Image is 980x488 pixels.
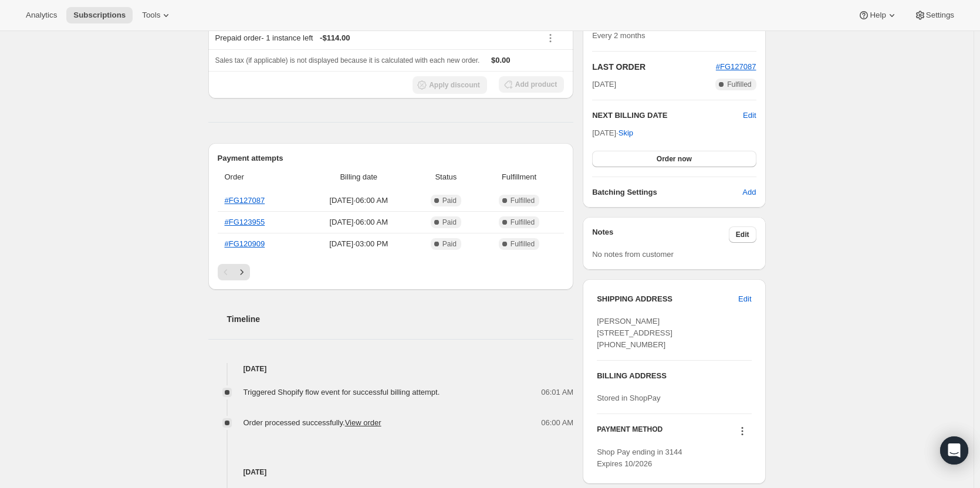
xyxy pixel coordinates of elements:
span: Analytics [26,11,57,20]
a: #FG120909 [225,239,265,248]
button: Tools [135,7,179,23]
span: Every 2 months [592,31,645,40]
button: Order now [592,151,756,167]
h3: Notes [592,226,729,243]
span: [DATE] · 06:00 AM [307,195,411,206]
span: Paid [442,218,457,227]
a: View order [345,418,381,427]
button: Skip [611,124,640,143]
th: Order [218,164,303,190]
div: Open Intercom Messenger [940,436,968,465]
span: Skip [619,127,633,139]
span: 06:00 AM [541,417,573,429]
h6: Batching Settings [592,187,742,198]
span: Fulfilled [511,196,535,205]
button: Edit [743,110,756,121]
span: Order now [657,154,692,164]
h2: NEXT BILLING DATE [592,110,743,121]
span: [DATE] [592,79,616,90]
span: Triggered Shopify flow event for successful billing attempt. [244,388,440,396]
span: [DATE] · [592,128,633,137]
a: #FG123955 [225,218,265,226]
button: #FG127087 [716,61,756,73]
span: Fulfillment [481,171,557,183]
span: Help [870,11,886,20]
span: Fulfilled [511,218,535,227]
button: Add [735,183,763,202]
span: Tools [142,11,160,20]
h3: SHIPPING ADDRESS [597,293,738,305]
nav: Pagination [218,264,565,280]
a: #FG127087 [225,196,265,205]
span: Order processed successfully. [244,418,381,427]
button: Edit [731,290,758,309]
h4: [DATE] [208,363,574,375]
span: Subscriptions [73,11,126,20]
span: Stored in ShopPay [597,394,660,402]
span: Fulfilled [511,239,535,249]
button: Next [234,264,250,280]
h4: [DATE] [208,466,574,478]
button: Settings [907,7,961,23]
h3: PAYMENT METHOD [597,425,663,440]
span: Paid [442,196,457,205]
a: #FG127087 [716,62,756,71]
span: 06:01 AM [541,387,573,398]
h2: Timeline [227,313,574,325]
h2: LAST ORDER [592,61,716,73]
span: Add [742,187,756,198]
span: - $114.00 [320,32,350,44]
button: Subscriptions [66,7,133,23]
span: Shop Pay ending in 3144 Expires 10/2026 [597,448,682,468]
span: Edit [736,230,749,239]
span: Status [418,171,474,183]
span: Edit [738,293,751,305]
span: [DATE] · 03:00 PM [307,238,411,250]
h2: Payment attempts [218,152,565,164]
span: No notes from customer [592,250,674,259]
div: Prepaid order - 1 instance left [215,32,535,44]
span: $0.00 [491,56,511,65]
button: Help [851,7,904,23]
span: Fulfilled [727,80,751,89]
span: Billing date [307,171,411,183]
span: [PERSON_NAME] [STREET_ADDRESS] [PHONE_NUMBER] [597,317,673,349]
span: Paid [442,239,457,249]
span: Sales tax (if applicable) is not displayed because it is calculated with each new order. [215,56,480,65]
span: Settings [926,11,954,20]
button: Analytics [19,7,64,23]
button: Edit [729,226,756,243]
h3: BILLING ADDRESS [597,370,751,382]
span: [DATE] · 06:00 AM [307,216,411,228]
